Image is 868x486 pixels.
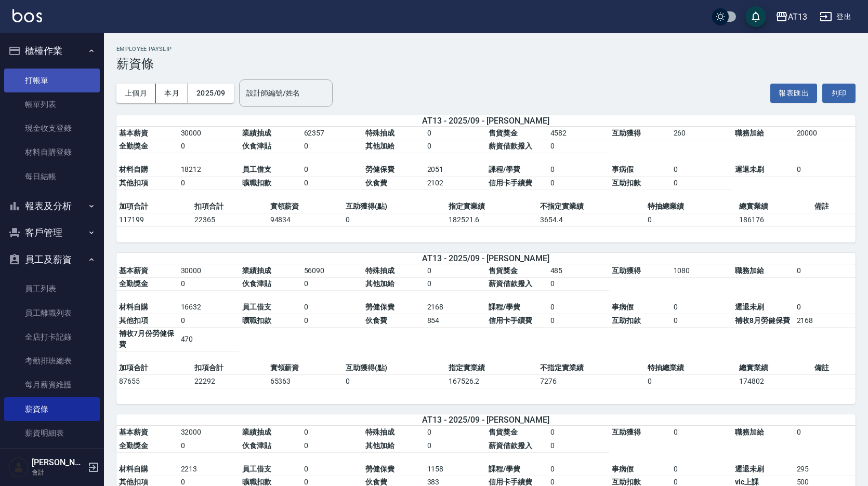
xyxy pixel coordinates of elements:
[612,316,641,325] span: 互助扣款
[645,361,737,375] td: 特抽總業績
[425,314,486,328] td: 854
[365,428,394,436] span: 特殊抽成
[548,140,610,153] td: 0
[178,439,240,453] td: 0
[671,426,733,439] td: 0
[489,478,532,486] span: 信用卡手續費
[735,266,764,275] span: 職務加給
[612,428,641,436] span: 互助獲得
[365,179,387,187] span: 伙食費
[119,428,148,436] span: 基本薪資
[612,478,641,486] span: 互助扣款
[301,439,363,453] td: 0
[794,127,856,140] td: 20000
[301,163,363,177] td: 0
[119,465,148,473] span: 材料自購
[343,375,446,388] td: 0
[446,200,537,213] td: 指定實業績
[242,179,271,187] span: 曠職扣款
[612,465,634,473] span: 事病假
[4,69,100,92] a: 打帳單
[4,246,100,273] button: 員工及薪資
[425,177,486,190] td: 2102
[425,127,486,140] td: 0
[671,264,733,278] td: 1080
[548,127,610,140] td: 4582
[32,468,85,477] p: 會計
[242,441,271,450] span: 伙食津貼
[4,301,100,325] a: 員工離職列表
[812,361,856,375] td: 備註
[119,303,148,311] span: 材料自購
[242,165,271,173] span: 員工借支
[735,165,764,173] span: 遲退未刷
[343,213,446,226] td: 0
[422,415,549,425] span: AT13 - 2025/09 - [PERSON_NAME]
[794,163,856,177] td: 0
[116,200,192,213] td: 加項合計
[548,463,610,476] td: 0
[32,457,85,468] h5: [PERSON_NAME]
[425,140,486,153] td: 0
[548,426,610,439] td: 0
[4,397,100,421] a: 薪資條
[116,213,192,226] td: 117199
[4,373,100,397] a: 每月薪資維護
[794,314,856,328] td: 2168
[489,142,532,150] span: 薪資借款撥入
[178,277,240,291] td: 0
[489,428,518,436] span: 售貨獎金
[422,253,549,263] span: AT13 - 2025/09 - [PERSON_NAME]
[242,266,271,275] span: 業績抽成
[365,441,394,450] span: 其他加給
[794,463,856,476] td: 295
[242,279,271,288] span: 伙食津貼
[612,303,634,311] span: 事病假
[612,165,634,173] span: 事病假
[301,314,363,328] td: 0
[745,6,766,27] button: save
[178,163,240,177] td: 18212
[537,361,645,375] td: 不指定實業績
[446,213,537,226] td: 182521.6
[116,375,192,388] td: 87655
[4,421,100,445] a: 薪資明細表
[343,200,446,213] td: 互助獲得(點)
[301,277,363,291] td: 0
[735,465,764,473] span: 遲退未刷
[178,301,240,314] td: 16632
[4,92,100,116] a: 帳單列表
[794,426,856,439] td: 0
[794,301,856,314] td: 0
[788,10,807,23] div: AT13
[116,264,856,362] table: a dense table
[178,314,240,328] td: 0
[365,303,394,311] span: 勞健保費
[119,279,148,288] span: 全勤獎金
[425,264,486,278] td: 0
[671,463,733,476] td: 0
[645,200,737,213] td: 特抽總業績
[645,213,737,226] td: 0
[365,279,394,288] span: 其他加給
[548,439,610,453] td: 0
[735,316,790,325] span: 補收8月勞健保費
[268,213,343,226] td: 94834
[489,266,518,275] span: 售貨獎金
[4,116,100,140] a: 現金收支登錄
[771,6,811,28] button: AT13
[671,314,733,328] td: 0
[4,325,100,349] a: 全店打卡記錄
[4,277,100,301] a: 員工列表
[119,165,148,173] span: 材料自購
[301,140,363,153] td: 0
[178,140,240,153] td: 0
[4,165,100,188] a: 每日結帳
[242,316,271,325] span: 曠職扣款
[737,213,812,226] td: 186176
[425,426,486,439] td: 0
[242,129,271,137] span: 業績抽成
[301,264,363,278] td: 56090
[4,219,100,246] button: 客戶管理
[4,193,100,220] button: 報表及分析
